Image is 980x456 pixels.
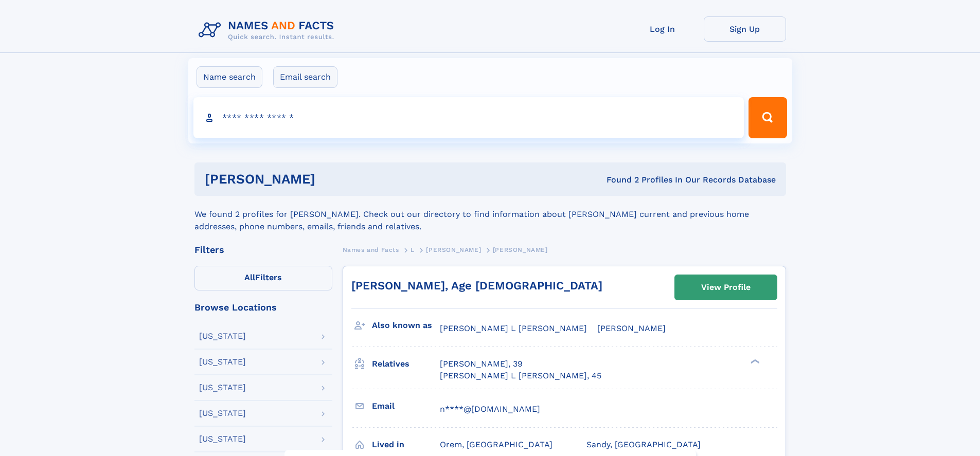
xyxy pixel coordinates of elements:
[244,272,255,282] span: All
[372,355,440,373] h3: Relatives
[440,370,601,381] a: [PERSON_NAME] L [PERSON_NAME], 45
[273,66,337,88] label: Email search
[411,246,415,253] span: L
[194,16,343,44] img: Logo Names and Facts
[704,16,786,42] a: Sign Up
[440,440,553,449] span: Orem, [GEOGRAPHIC_DATA]
[372,436,440,453] h3: Lived in
[199,358,246,366] div: [US_STATE]
[193,97,744,138] input: search input
[199,332,246,340] div: [US_STATE]
[440,358,523,370] a: [PERSON_NAME], 39
[493,246,548,253] span: [PERSON_NAME]
[749,97,787,138] button: Search Button
[194,196,786,233] div: We found 2 profiles for [PERSON_NAME]. Check out our directory to find information about [PERSON_...
[748,358,760,365] div: ❯
[372,397,440,415] h3: Email
[621,16,704,42] a: Log In
[199,435,246,443] div: [US_STATE]
[194,266,332,290] label: Filters
[205,173,461,186] h1: [PERSON_NAME]
[372,317,440,334] h3: Also known as
[586,440,701,449] span: Sandy, [GEOGRAPHIC_DATA]
[194,245,332,254] div: Filters
[343,243,399,256] a: Names and Facts
[197,66,262,88] label: Name search
[199,409,246,417] div: [US_STATE]
[701,276,751,299] div: View Profile
[675,275,777,300] a: View Profile
[426,246,481,253] span: [PERSON_NAME]
[426,243,481,256] a: [PERSON_NAME]
[461,174,776,186] div: Found 2 Profiles In Our Records Database
[440,323,587,333] span: [PERSON_NAME] L [PERSON_NAME]
[597,323,666,333] span: [PERSON_NAME]
[411,243,415,256] a: L
[199,384,246,392] div: [US_STATE]
[351,279,602,292] a: [PERSON_NAME], Age [DEMOGRAPHIC_DATA]
[194,303,332,312] div: Browse Locations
